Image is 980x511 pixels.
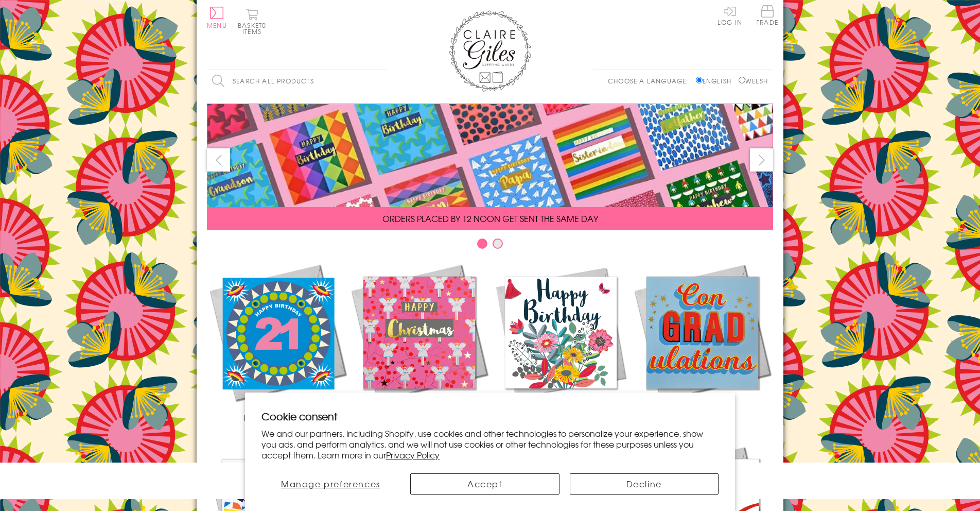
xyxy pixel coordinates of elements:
span: ORDERS PLACED BY 12 NOON GET SENT THE SAME DAY [382,212,598,225]
button: prev [207,148,230,172]
span: 0 items [242,21,266,36]
a: Birthdays [490,262,632,423]
span: New Releases [244,411,311,423]
a: Trade [757,5,778,27]
a: Privacy Policy [386,449,440,461]
input: English [696,77,703,83]
button: Basket0 items [238,8,266,35]
span: Trade [757,5,778,25]
label: English [696,76,737,86]
span: Menu [207,21,227,30]
input: Search [377,70,387,93]
p: We and our partners, including Shopify, use cookies and other technologies to personalize your ex... [261,428,719,460]
p: Choose a language: [608,76,694,86]
button: Accept [410,473,559,495]
div: Carousel Pagination [207,238,773,254]
a: New Releases [207,262,348,423]
button: Carousel Page 1 (Current Slide) [477,239,487,249]
input: Welsh [739,77,745,83]
a: Christmas [348,262,490,423]
img: Claire Giles Greetings Cards [449,10,531,92]
h2: Cookie consent [261,409,719,423]
a: Log In [717,5,742,25]
button: Carousel Page 2 [493,239,503,249]
input: Search all products [207,70,387,93]
button: Decline [570,473,719,495]
label: Welsh [739,76,768,86]
span: Manage preferences [281,478,380,490]
button: next [750,148,773,172]
a: Academic [632,262,773,423]
button: Menu [207,7,227,28]
button: Manage preferences [261,473,400,495]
